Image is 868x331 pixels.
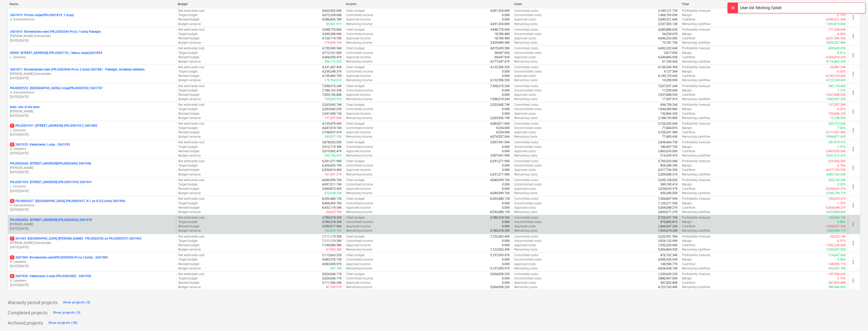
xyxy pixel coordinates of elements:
[658,122,678,126] p: 3,720,352.60€
[682,84,711,88] p: Profitability forecast :
[514,17,536,22] p: Approved costs :
[850,14,856,20] span: more_vert
[178,36,200,41] p: Revised budget :
[850,52,856,58] span: more_vert
[10,184,174,189] p: L. Zaharāns
[322,55,342,60] p: 4,406,050.47€
[682,88,693,93] p: Margin :
[10,30,101,34] p: 2601816 - Blūmendāles nami (PRJ2002046 Prūšu 1 kārta) Pabeigts
[324,60,342,64] p: 306,110.62€
[346,74,371,78] p: Approved income :
[490,22,510,26] p: 4,491,320.80€
[10,51,102,55] p: 00000 - [STREET_ADDRESS] (PRJ2002170, Čiekuru mājas)2601854
[514,55,536,60] p: Approved costs :
[490,28,510,32] p: 3,948,776.06€
[346,2,510,6] div: Income
[662,126,678,130] p: 77,684.81€
[10,17,174,22] p: A. Kamerdinerovs
[825,93,846,97] p: -7,037,848.93€
[10,218,92,222] p: PRJ2002826 - [STREET_ADDRESS] (PRJ2002826) 2601978
[682,74,696,78] p: Cashflow :
[10,133,174,137] p: [DATE] - [DATE]
[514,97,538,101] p: Remaining costs :
[10,86,103,90] p: PRJ0002552 - [GEOGRAPHIC_DATA] 3.māja(PRJ0002552) 2601767
[828,46,846,51] p: 409,645.03€
[53,310,80,316] div: Show projects (0)
[346,93,371,97] p: Approved income :
[10,55,174,60] p: L. Zaharāns
[658,28,678,32] p: 4,085,880.03€
[828,84,846,88] p: 543,118.40€
[10,227,174,231] p: [DATE] - [DATE]
[502,69,510,74] p: 0.00€
[490,116,510,120] p: 2,203,942.74€
[10,13,74,17] p: 2601819 - Pīlādžu mājas(PRJ2601819, 1.māja)
[660,103,678,107] p: 696,754.26€
[10,218,174,231] div: PRJ2002826 -[STREET_ADDRESS] (PRJ2002826) 2601978[PERSON_NAME][DATE]-[DATE]
[178,130,200,135] p: Revised budget :
[346,126,373,130] p: Committed income :
[10,105,174,118] div: kods -test of the tests[PERSON_NAME][DATE]-[DATE]
[48,320,78,326] div: Show projects (35)
[664,51,678,55] p: 2,817.83€
[828,112,846,116] p: -152,846.32€
[658,17,678,22] p: 2,049,321.64€
[178,78,201,82] p: Budget variance :
[10,143,14,147] span: 2
[10,203,174,208] p: A. Kamerdinerovs
[10,222,174,227] p: [PERSON_NAME]
[682,97,711,101] p: Remaining cashflow :
[10,86,174,99] div: PRJ0002552 -[GEOGRAPHIC_DATA] 3.māja(PRJ0002552) 2601767A. Kamerdinerovs[DATE]-[DATE]
[825,17,846,22] p: -2,049,321.64€
[178,41,201,45] p: Budget variance :
[346,9,365,13] p: Client budget :
[178,93,200,97] p: Revised budget :
[514,28,539,32] p: Committed costs :
[490,84,510,88] p: 7,598,315.24€
[178,60,201,64] p: Budget variance :
[10,105,40,109] p: kods - test of the tests
[514,46,539,51] p: Committed costs :
[662,41,678,45] p: 73,781.70€
[682,103,711,107] p: Profitability forecast :
[662,97,678,101] p: 17,347.91€
[322,84,342,88] p: 7,598,315.24€
[10,189,174,193] p: [DATE] - [DATE]
[178,88,198,93] p: Target budget :
[10,237,174,250] div: 1261965 -[GEOGRAPHIC_DATA] ([PERSON_NAME] - PRJ2002936 un PRJ2002937) 2601965[PERSON_NAME] Grāmat...
[842,306,868,331] iframe: Chat Widget
[346,97,373,101] p: Remaining income :
[324,116,342,120] p: -137,097.90€
[829,65,846,69] p: -26,887.24€
[682,28,711,32] p: Profitability forecast :
[178,65,205,69] p: Net estimated cost :
[10,76,174,80] p: [DATE] - [DATE]
[346,36,371,41] p: Approved income :
[322,93,342,97] p: 7,055,196.84€
[490,41,510,45] p: 3,929,989.58€
[10,283,174,287] p: [DATE] - [DATE]
[10,151,174,156] p: [DATE] - [DATE]
[682,65,711,69] p: Profitability forecast :
[322,74,342,78] p: 4,159,483.75€
[837,51,846,55] p: 8.51%
[514,116,538,120] p: Remaining costs :
[850,240,856,246] span: more_vert
[826,60,846,64] p: 4,716,463.25€
[178,46,205,51] p: Net estimated cost :
[322,130,342,135] p: 3,798,037.41€
[826,41,846,45] p: 3,856,207.88€
[828,103,846,107] p: -137,097.39€
[10,109,174,114] p: [PERSON_NAME]
[494,51,510,55] p: 38,047.83€
[178,13,198,17] p: Target budget :
[322,112,342,116] p: 2,341,040.13€
[825,74,846,78] p: -4,149,125.66€
[682,13,693,17] p: Margin :
[837,126,846,130] p: 7.00%
[850,109,856,115] span: more_vert
[828,28,846,32] p: -171,338.64€
[837,107,846,111] p: -6.22%
[322,122,342,126] p: 4,135,479.46€
[826,78,846,82] p: 4,122,238.42€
